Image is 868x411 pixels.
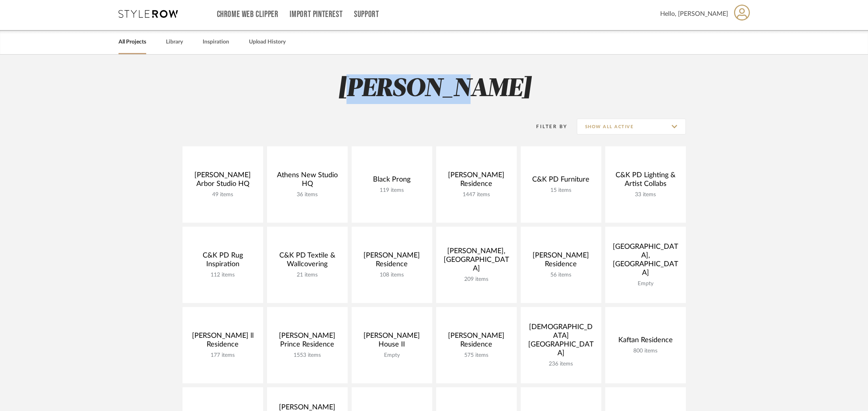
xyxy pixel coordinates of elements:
div: [PERSON_NAME] House II [358,331,426,352]
div: 112 items [189,272,257,278]
a: Library [166,37,183,47]
div: C&K PD Rug Inspiration [189,251,257,272]
h2: [PERSON_NAME] [150,74,719,104]
div: 1447 items [442,191,510,198]
div: [GEOGRAPHIC_DATA], [GEOGRAPHIC_DATA] [612,242,680,280]
div: C&K PD Furniture [527,175,595,187]
div: 209 items [442,276,510,283]
div: 36 items [273,191,341,198]
div: [PERSON_NAME] Residence [527,251,595,272]
div: [PERSON_NAME], [GEOGRAPHIC_DATA] [442,247,510,276]
div: 15 items [527,187,595,194]
div: Empty [358,352,426,359]
div: 236 items [527,361,595,367]
a: Import Pinterest [290,11,343,18]
div: 800 items [612,348,680,354]
div: C&K PD Lighting & Artist Collabs [612,171,680,191]
div: Athens New Studio HQ [273,171,341,191]
div: 56 items [527,272,595,278]
div: [PERSON_NAME] ll Residence [189,331,257,352]
a: Support [354,11,379,18]
div: 575 items [442,352,510,359]
div: 33 items [612,191,680,198]
div: 119 items [358,187,426,194]
div: [DEMOGRAPHIC_DATA] [GEOGRAPHIC_DATA] [527,323,595,361]
div: Kaftan Residence [612,336,680,348]
div: Empty [612,280,680,287]
div: [PERSON_NAME] Residence [442,171,510,191]
div: [PERSON_NAME] Residence [358,251,426,272]
div: [PERSON_NAME] Prince Residence [273,331,341,352]
div: Filter By [526,123,568,131]
div: C&K PD Textile & Wallcovering [273,251,341,272]
div: Black Prong [358,175,426,187]
div: [PERSON_NAME] Arbor Studio HQ [189,171,257,191]
a: Inspiration [203,37,229,47]
div: 108 items [358,272,426,278]
div: 177 items [189,352,257,359]
div: [PERSON_NAME] Residence [442,331,510,352]
div: 1553 items [273,352,341,359]
div: 49 items [189,191,257,198]
span: Hello, [PERSON_NAME] [660,9,728,19]
a: Chrome Web Clipper [217,11,279,18]
div: 21 items [273,272,341,278]
a: Upload History [249,37,286,47]
a: All Projects [119,37,146,47]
